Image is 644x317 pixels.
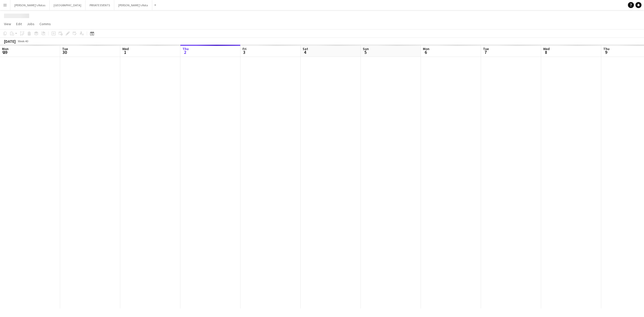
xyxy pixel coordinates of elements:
span: 3 [242,49,247,55]
span: 6 [422,49,429,55]
span: Edit [16,22,22,26]
a: Comms [37,21,53,27]
button: [GEOGRAPHIC_DATA] [50,0,86,10]
span: 5 [362,49,369,55]
span: 9 [602,49,610,55]
span: Thu [603,47,610,51]
span: 29 [1,49,9,55]
span: 30 [61,49,68,55]
span: Comms [39,22,51,26]
span: Mon [2,47,9,51]
span: 1 [122,49,129,55]
span: 7 [482,49,489,55]
a: Edit [14,21,24,27]
span: 2 [182,49,189,55]
span: 8 [542,49,550,55]
span: Tue [483,47,489,51]
span: Jobs [27,22,34,26]
span: Fri [243,47,247,51]
button: [PERSON_NAME]'s Rotas [10,0,50,10]
button: [PERSON_NAME]'s Rota [114,0,152,10]
a: Jobs [25,21,36,27]
span: Wed [122,47,129,51]
span: Sun [363,47,369,51]
span: Sat [303,47,308,51]
div: [DATE] [4,39,16,44]
span: View [4,22,11,26]
button: PRIVATE EVENTS [86,0,114,10]
span: Thu [182,47,189,51]
span: 4 [302,49,308,55]
span: Week 40 [17,39,29,43]
a: View [2,21,13,27]
span: Tue [62,47,68,51]
span: Mon [423,47,429,51]
span: Wed [543,47,550,51]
